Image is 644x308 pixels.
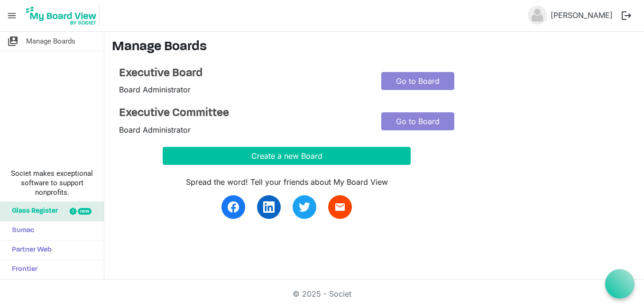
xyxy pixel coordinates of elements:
span: Manage Boards [26,32,75,51]
img: My Board View Logo [23,4,100,27]
a: [PERSON_NAME] [547,6,616,25]
a: Executive Committee [119,107,367,120]
span: switch_account [7,32,18,51]
a: © 2025 - Societ [293,289,351,299]
img: no-profile-picture.svg [528,6,547,25]
h3: Manage Boards [112,39,636,55]
button: Create a new Board [163,147,411,165]
span: Sumac [7,221,34,240]
a: Go to Board [381,112,454,130]
span: Partner Web [7,241,52,260]
a: Executive Board [119,67,367,81]
img: twitter.svg [299,201,310,213]
button: logout [616,6,636,26]
img: linkedin.svg [263,201,275,213]
div: new [78,208,92,215]
span: email [334,201,346,213]
a: My Board View Logo [23,4,103,27]
a: Go to Board [381,72,454,90]
span: Glass Register [7,202,58,221]
span: Societ makes exceptional software to support nonprofits. [4,169,100,197]
span: menu [3,7,21,25]
span: Board Administrator [119,125,191,135]
div: Spread the word! Tell your friends about My Board View [163,176,411,188]
span: Board Administrator [119,85,191,94]
a: email [328,195,352,219]
img: facebook.svg [228,201,239,213]
span: Frontier [7,260,37,279]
